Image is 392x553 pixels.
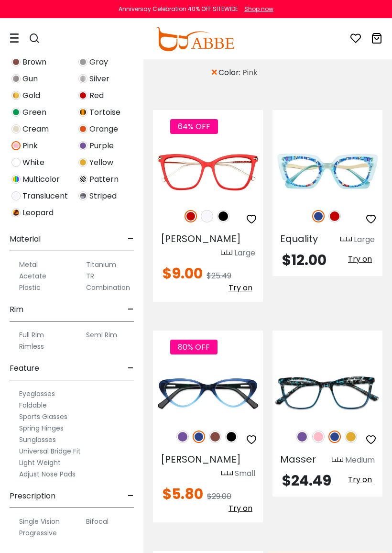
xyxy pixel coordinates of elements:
[128,298,134,321] span: -
[22,174,60,185] span: Multicolor
[11,108,21,117] img: Green
[10,357,39,380] span: Feature
[78,57,87,66] img: Gray
[11,191,21,200] img: Translucent
[272,365,382,420] img: Blue Masser - Acetate ,Universal Bridge Fit
[11,91,21,100] img: Gold
[209,431,221,443] img: Brown
[86,282,130,293] label: Combination
[10,228,41,251] span: Material
[19,516,60,527] label: Single Vision
[229,282,252,293] span: Try on
[128,357,134,380] span: -
[89,174,119,185] span: Pattern
[22,90,40,101] span: Gold
[328,431,341,443] img: Blue
[282,470,331,491] span: $24.49
[89,157,113,168] span: Yellow
[193,431,205,443] img: Blue
[185,210,197,222] img: Red
[354,234,375,245] div: Large
[22,207,54,219] span: Leopard
[296,431,308,443] img: Purple
[282,250,327,270] span: $12.00
[207,491,231,502] span: $29.00
[234,247,255,259] div: Large
[345,474,375,486] button: Try on
[89,107,120,118] span: Tortoise
[22,73,38,85] span: Gun
[156,27,234,51] img: abbeglasses.com
[11,158,21,167] img: White
[22,157,44,168] span: White
[78,141,87,150] img: Purple
[345,454,375,466] div: Medium
[11,74,21,83] img: Gun
[153,365,263,420] img: Blue Hannah - Acetate ,Universal Bridge Fit
[176,431,189,443] img: Purple
[170,340,218,354] span: 80% OFF
[78,91,87,100] img: Red
[340,236,352,243] img: size ruler
[280,453,316,466] span: Masser
[207,270,231,281] span: $25.49
[348,474,372,485] span: Try on
[19,388,55,399] label: Eyeglasses
[78,108,87,117] img: Tortoise
[235,468,255,479] div: Small
[19,282,41,293] label: Plastic
[78,175,87,184] img: Pattern
[280,232,318,245] span: Equality
[11,124,21,133] img: Cream
[89,90,104,101] span: Red
[163,484,203,504] span: $5.80
[11,57,21,66] img: Brown
[153,144,263,199] img: Red Gosse - Acetate,Metal ,Universal Bridge Fit
[312,210,325,222] img: Blue
[78,124,87,133] img: Orange
[345,431,357,443] img: Yellow
[221,470,233,477] img: size ruler
[19,399,47,411] label: Foldable
[89,73,109,85] span: Silver
[128,485,134,508] span: -
[86,259,116,270] label: Titanium
[163,263,203,284] span: $9.00
[19,270,46,282] label: Acetate
[19,457,61,468] label: Light Weight
[312,431,325,443] img: Pink
[218,67,242,78] span: color:
[19,259,38,270] label: Metal
[22,107,46,118] span: Green
[89,190,117,202] span: Striped
[221,250,232,257] img: size ruler
[128,228,134,251] span: -
[19,329,44,341] label: Full Rim
[22,190,68,202] span: Translucent
[89,140,114,152] span: Purple
[345,253,375,265] button: Try on
[244,5,273,13] div: Shop now
[226,502,255,515] button: Try on
[348,254,372,265] span: Try on
[89,123,118,135] span: Orange
[161,232,241,245] span: [PERSON_NAME]
[272,144,382,199] img: Blue Equality - Acetate ,Universal Bridge Fit
[22,56,46,68] span: Brown
[22,123,49,135] span: Cream
[86,329,117,341] label: Semi Rim
[11,175,21,184] img: Multicolor
[170,119,218,134] span: 64% OFF
[10,298,23,321] span: Rim
[210,64,218,81] span: ×
[332,457,343,464] img: size ruler
[11,208,21,217] img: Leopard
[78,191,87,200] img: Striped
[19,468,76,480] label: Adjust Nose Pads
[11,141,21,150] img: Pink
[19,422,64,434] label: Spring Hinges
